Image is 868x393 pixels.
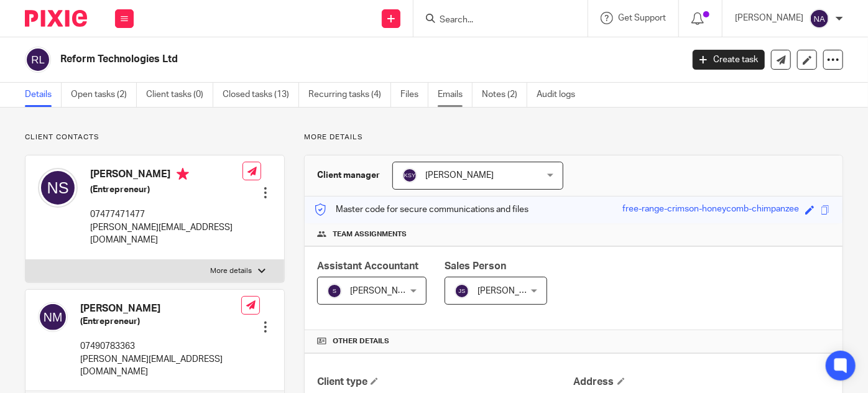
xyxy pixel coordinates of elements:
[71,83,137,107] a: Open tasks (2)
[693,50,765,70] a: Create task
[425,171,494,180] span: [PERSON_NAME]
[445,261,506,271] span: Sales Person
[333,229,407,239] span: Team assignments
[482,83,527,107] a: Notes (2)
[735,12,803,24] p: [PERSON_NAME]
[537,83,584,107] a: Audit logs
[618,14,666,22] span: Get Support
[38,302,68,332] img: svg%3E
[25,47,51,73] img: svg%3E
[438,83,473,107] a: Emails
[210,266,252,276] p: More details
[327,284,342,298] img: svg%3E
[90,221,242,247] p: [PERSON_NAME][EMAIL_ADDRESS][DOMAIN_NAME]
[317,261,418,271] span: Assistant Accountant
[438,15,550,26] input: Search
[177,168,189,180] i: Primary
[25,83,62,107] a: Details
[350,287,426,295] span: [PERSON_NAME] R
[60,53,552,66] h2: Reform Technologies Ltd
[400,83,428,107] a: Files
[80,353,241,379] p: [PERSON_NAME][EMAIL_ADDRESS][DOMAIN_NAME]
[80,315,241,328] h5: (Entrepreneur)
[574,376,830,389] h4: Address
[80,302,241,315] h4: [PERSON_NAME]
[90,208,242,221] p: 07477471477
[90,168,242,183] h4: [PERSON_NAME]
[25,10,87,27] img: Pixie
[38,168,78,208] img: svg%3E
[622,203,799,217] div: free-range-crimson-honeycomb-chimpanzee
[314,203,529,216] p: Master code for secure communications and files
[402,168,417,183] img: svg%3E
[317,169,380,182] h3: Client manager
[308,83,391,107] a: Recurring tasks (4)
[478,287,546,295] span: [PERSON_NAME]
[90,183,242,196] h5: (Entrepreneur)
[333,336,389,346] span: Other details
[317,376,573,389] h4: Client type
[223,83,299,107] a: Closed tasks (13)
[146,83,213,107] a: Client tasks (0)
[80,340,241,353] p: 07490783363
[455,284,469,298] img: svg%3E
[25,132,285,142] p: Client contacts
[810,9,829,29] img: svg%3E
[304,132,843,142] p: More details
